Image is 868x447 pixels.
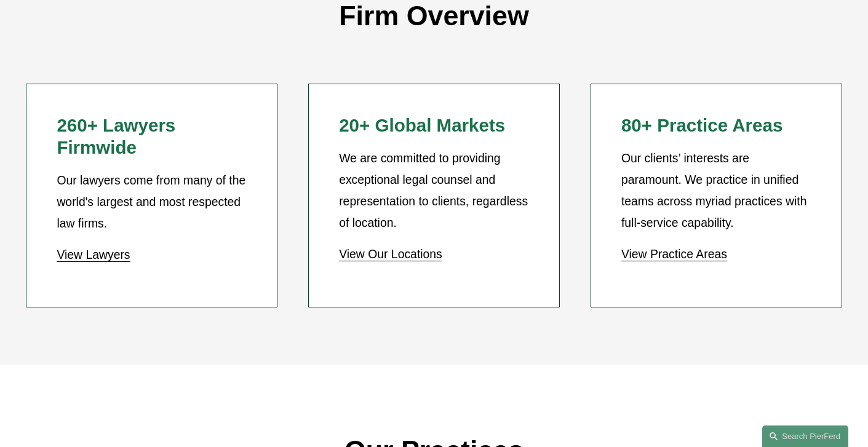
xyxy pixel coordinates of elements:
h2: 260+ Lawyers Firmwide [57,114,247,159]
a: View Our Locations [339,247,442,261]
a: View Practice Areas [621,247,727,261]
p: Our lawyers come from many of the world's largest and most respected law firms. [57,170,247,234]
p: We are committed to providing exceptional legal counsel and representation to clients, regardless... [339,148,529,234]
a: Search this site [762,425,848,447]
p: Our clients’ interests are paramount. We practice in unified teams across myriad practices with f... [621,148,811,234]
a: View Lawyers [57,248,130,261]
h2: 20+ Global Markets [339,114,529,136]
h2: 80+ Practice Areas [621,114,811,136]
